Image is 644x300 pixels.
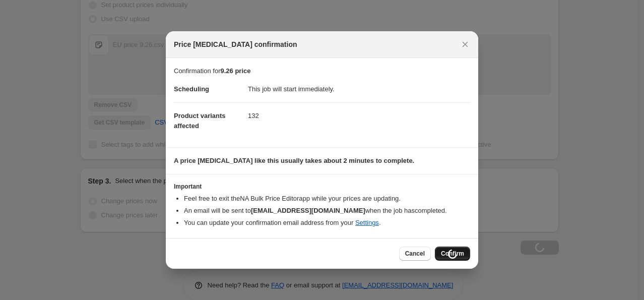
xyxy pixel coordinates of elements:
span: Scheduling [174,85,209,93]
a: Settings [355,219,379,226]
button: Cancel [399,247,431,261]
b: A price [MEDICAL_DATA] like this usually takes about 2 minutes to complete. [174,157,414,164]
p: Confirmation for [174,66,470,76]
dd: 132 [248,102,470,129]
li: Feel free to exit the NA Bulk Price Editor app while your prices are updating. [184,194,470,204]
span: Cancel [405,250,425,258]
button: Close [458,37,472,51]
h3: Important [174,183,470,191]
span: Product variants affected [174,112,226,130]
b: [EMAIL_ADDRESS][DOMAIN_NAME] [251,207,365,214]
li: An email will be sent to when the job has completed . [184,206,470,216]
dd: This job will start immediately. [248,76,470,102]
span: Price [MEDICAL_DATA] confirmation [174,39,297,49]
b: 9.26 price [220,67,250,75]
li: You can update your confirmation email address from your . [184,218,470,228]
